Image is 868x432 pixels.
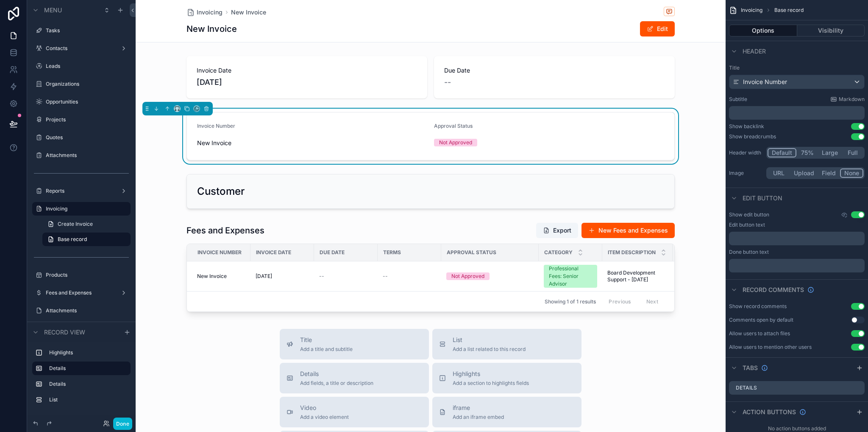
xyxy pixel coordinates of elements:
button: Upload [790,168,818,178]
div: Show breadcrumbs [729,133,776,140]
span: New Invoice [197,139,427,147]
button: VideoAdd a video element [280,397,429,427]
button: None [840,168,863,178]
span: Action buttons [743,408,796,416]
span: Approval Status [447,249,496,256]
span: Header [743,47,766,56]
label: Done button text [729,249,769,255]
span: Terms [383,249,401,256]
span: Video [300,404,349,412]
span: Add a video element [300,414,349,421]
span: Invoicing [197,8,223,17]
label: Title [729,65,865,71]
span: Title [300,336,353,344]
div: Comments open by default [729,317,793,323]
label: Header width [729,149,763,156]
span: Invoice Number [197,123,235,129]
label: Organizations [46,81,129,87]
span: Record comments [743,286,804,294]
span: Highlights [453,370,529,378]
span: Item Description [608,249,656,256]
span: Base record [774,7,804,14]
label: Edit button text [729,222,765,228]
label: Invoicing [46,205,125,212]
label: Quotes [46,134,129,141]
a: Markdown [830,96,865,103]
div: Allow users to mention other users [729,344,812,351]
span: Invoice Number [743,78,787,86]
button: Field [818,168,840,178]
a: Base record [42,233,131,246]
span: Category [544,249,573,256]
button: Visibility [797,25,865,36]
div: scrollable content [27,342,136,415]
div: scrollable content [729,232,865,245]
label: Tasks [46,27,129,34]
label: Reports [46,188,117,194]
span: Invoicing [741,7,762,14]
span: iframe [453,404,504,412]
span: Invoice Number [198,249,242,256]
label: Attachments [46,307,129,314]
button: HighlightsAdd a section to highlights fields [432,363,581,393]
label: Contacts [46,45,117,52]
button: DetailsAdd fields, a title or description [280,363,429,393]
button: URL [768,168,790,178]
button: Options [729,25,797,36]
button: TitleAdd a title and subtitle [280,329,429,359]
span: Approval Status [434,123,473,129]
span: Invoice Date [256,249,291,256]
span: Menu [44,6,62,14]
label: Subtitle [729,96,747,103]
label: Image [729,170,763,177]
label: Opportunities [46,98,129,105]
a: Create Invoice [42,217,131,231]
span: Add an iframe embed [453,414,504,421]
span: Showing 1 of 1 results [545,298,596,305]
button: Edit [640,21,675,36]
span: Tabs [743,364,758,372]
div: Show backlink [729,123,764,130]
button: Default [768,148,796,157]
span: Details [300,370,373,378]
span: Add fields, a title or description [300,380,373,387]
button: iframeAdd an iframe embed [432,397,581,427]
button: Large [818,148,842,157]
button: Done [113,418,132,430]
label: Highlights [49,349,127,356]
label: Details [49,381,127,387]
label: Leads [46,63,129,70]
label: List [49,396,127,403]
span: Add a title and subtitle [300,346,353,353]
button: ListAdd a list related to this record [432,329,581,359]
button: Invoice Number [729,75,865,89]
span: Due Date [320,249,345,256]
label: Products [46,272,129,278]
a: New Invoice [231,8,266,17]
span: Base record [58,236,87,243]
span: Add a list related to this record [453,346,526,353]
h1: New Invoice [186,23,237,35]
div: Show record comments [729,303,787,310]
span: Markdown [839,96,865,103]
div: Allow users to attach files [729,330,790,337]
span: List [453,336,526,344]
label: Attachments [46,152,129,159]
label: Fees and Expenses [46,289,117,296]
label: Projects [46,116,129,123]
label: Details [736,384,757,391]
label: Show edit button [729,211,769,218]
